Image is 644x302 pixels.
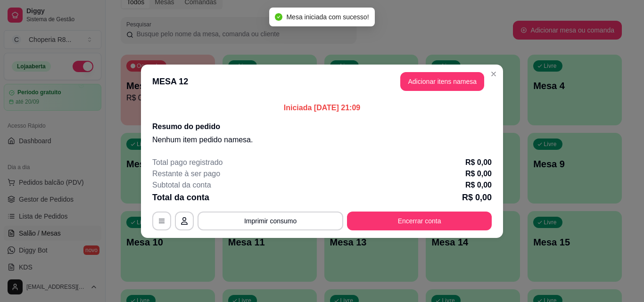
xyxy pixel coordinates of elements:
p: R$ 0,00 [462,191,492,204]
p: Total pago registrado [152,157,223,168]
button: Imprimir consumo [198,212,343,230]
p: Total da conta [152,191,209,204]
p: R$ 0,00 [465,157,492,168]
p: Nenhum item pedido na mesa . [152,134,492,146]
p: R$ 0,00 [465,180,492,191]
button: Encerrar conta [347,212,492,230]
p: R$ 0,00 [465,168,492,180]
span: Mesa iniciada com sucesso! [286,13,369,21]
p: Subtotal da conta [152,180,211,191]
h2: Resumo do pedido [152,121,492,132]
header: MESA 12 [141,65,503,98]
p: Restante à ser pago [152,168,220,180]
button: Adicionar itens namesa [400,72,484,91]
p: Iniciada [DATE] 21:09 [152,102,492,114]
button: Close [486,66,501,82]
span: check-circle [275,13,282,21]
